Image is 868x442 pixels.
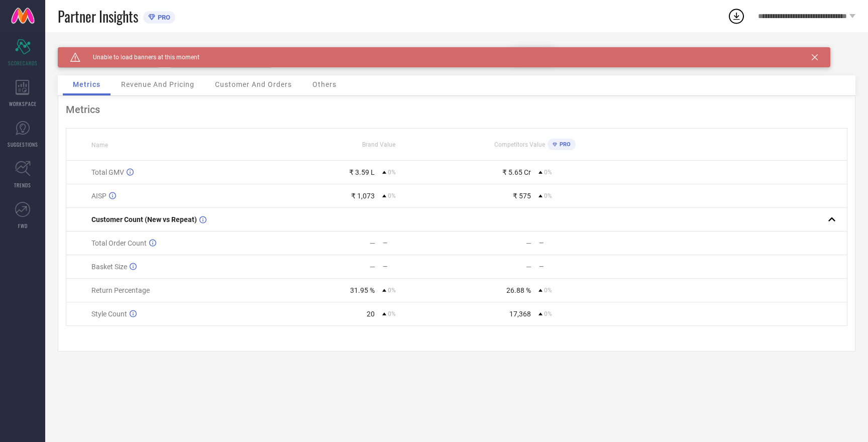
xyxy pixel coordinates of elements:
[351,192,375,200] div: ₹ 1,073
[91,239,147,247] span: Total Order Count
[388,192,396,199] span: 0%
[506,286,531,294] div: 26.88 %
[544,169,552,176] span: 0%
[155,14,170,21] span: PRO
[727,7,745,25] div: Open download list
[66,103,847,116] div: Metrics
[9,100,37,107] span: WORKSPACE
[73,80,100,88] span: Metrics
[367,310,375,318] div: 20
[494,141,545,148] span: Competitors Value
[383,240,456,247] div: —
[91,310,127,318] span: Style Count
[8,141,38,148] span: SUGGESTIONS
[91,142,108,149] span: Name
[526,263,531,271] div: —
[513,192,531,200] div: ₹ 575
[539,263,612,270] div: —
[544,310,552,317] span: 0%
[362,141,395,148] span: Brand Value
[14,181,31,189] span: TRENDS
[370,239,375,247] div: —
[91,192,106,200] span: AISP
[215,80,292,88] span: Customer And Orders
[557,141,571,148] span: PRO
[312,80,337,88] span: Others
[388,169,396,176] span: 0%
[350,286,375,294] div: 31.95 %
[91,215,197,224] span: Customer Count (New vs Repeat)
[349,168,375,176] div: ₹ 3.59 L
[91,286,150,294] span: Return Percentage
[121,80,194,88] span: Revenue And Pricing
[539,240,612,247] div: —
[544,192,552,199] span: 0%
[526,239,531,247] div: —
[544,287,552,294] span: 0%
[80,54,199,61] span: Unable to load banners at this moment
[370,263,375,271] div: —
[58,6,138,27] span: Partner Insights
[18,222,28,230] span: FWD
[91,263,127,271] span: Basket Size
[8,59,38,67] span: SCORECARDS
[509,310,531,318] div: 17,368
[58,47,158,54] div: Brand
[383,263,456,270] div: —
[91,168,124,176] span: Total GMV
[388,287,396,294] span: 0%
[388,310,396,317] span: 0%
[502,168,531,176] div: ₹ 5.65 Cr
